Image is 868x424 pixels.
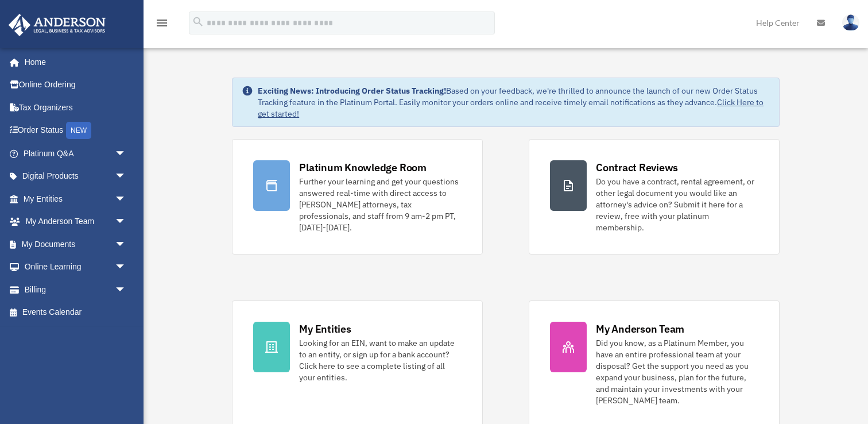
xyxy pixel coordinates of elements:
[8,187,144,210] a: My Entitiesarrow_drop_down
[192,16,204,28] i: search
[299,160,427,175] div: Platinum Knowledge Room
[155,16,169,30] i: menu
[8,278,144,301] a: Billingarrow_drop_down
[299,337,462,383] div: Looking for an EIN, want to make an update to an entity, or sign up for a bank account? Click her...
[596,176,758,233] div: Do you have a contract, rental agreement, or other legal document you would like an attorney's ad...
[232,139,483,255] a: Platinum Knowledge Room Further your learning and get your questions answered real-time with dire...
[8,233,144,256] a: My Documentsarrow_drop_down
[115,256,138,279] span: arrow_drop_down
[299,176,462,233] div: Further your learning and get your questions answered real-time with direct access to [PERSON_NAM...
[596,337,758,406] div: Did you know, as a Platinum Member, you have an entire professional team at your disposal? Get th...
[842,14,859,31] img: User Pic
[115,278,138,302] span: arrow_drop_down
[155,20,169,30] a: menu
[596,322,684,336] div: My Anderson Team
[115,210,138,234] span: arrow_drop_down
[596,160,678,175] div: Contract Reviews
[299,322,351,336] div: My Entities
[8,74,144,97] a: Online Ordering
[8,210,144,233] a: My Anderson Teamarrow_drop_down
[115,165,138,188] span: arrow_drop_down
[258,97,764,119] a: Click Here to get started!
[529,139,780,255] a: Contract Reviews Do you have a contract, rental agreement, or other legal document you would like...
[8,51,138,74] a: Home
[8,301,144,324] a: Events Calendar
[5,14,109,36] img: Anderson Advisors Platinum Portal
[8,142,144,165] a: Platinum Q&Aarrow_drop_down
[115,142,138,165] span: arrow_drop_down
[8,165,144,188] a: Digital Productsarrow_drop_down
[115,233,138,256] span: arrow_drop_down
[258,86,446,96] strong: Exciting News: Introducing Order Status Tracking!
[66,122,91,139] div: NEW
[8,119,144,142] a: Order StatusNEW
[8,256,144,279] a: Online Learningarrow_drop_down
[258,85,770,120] div: Based on your feedback, we're thrilled to announce the launch of our new Order Status Tracking fe...
[8,96,144,119] a: Tax Organizers
[115,187,138,211] span: arrow_drop_down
